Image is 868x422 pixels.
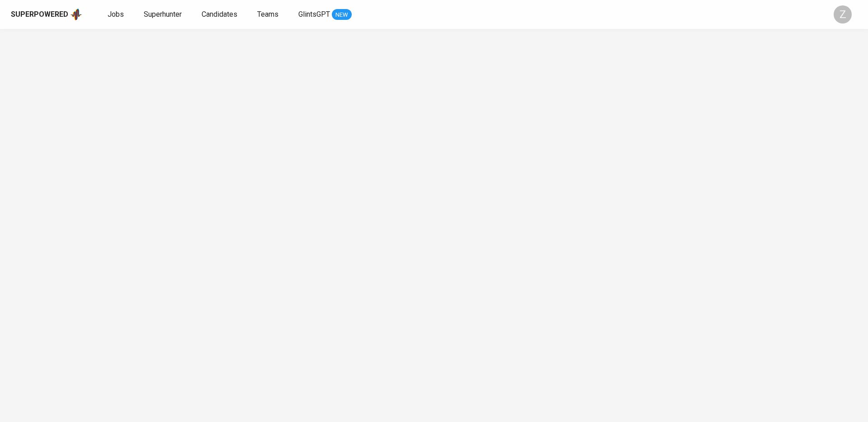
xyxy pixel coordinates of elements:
[298,10,330,19] span: GlintsGPT
[202,9,239,20] a: Candidates
[144,9,184,20] a: Superhunter
[257,10,278,19] span: Teams
[11,9,68,20] div: Superpowered
[11,8,82,21] a: Superpoweredapp logo
[108,9,126,20] a: Jobs
[298,9,352,20] a: GlintsGPT NEW
[332,10,352,19] span: NEW
[257,9,280,20] a: Teams
[834,5,852,23] div: Z
[202,10,237,19] span: Candidates
[108,10,124,19] span: Jobs
[144,10,182,19] span: Superhunter
[70,8,82,21] img: app logo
